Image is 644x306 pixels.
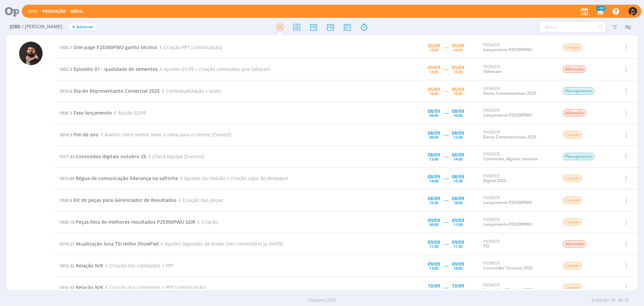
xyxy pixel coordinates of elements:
span: / [PERSON_NAME] [22,24,62,30]
span: Ajustes da revisão + criação capa do destaque [178,175,288,181]
span: ----- [443,44,448,50]
div: 09/09 [428,218,440,223]
div: 08/09 [428,131,440,135]
a: 1815.65Régua de comunicação liderança na safrinha [59,175,178,181]
a: 1930.10Peças lista de melhores resultados P25300PWU GDR [59,219,195,225]
a: Conteúdos Técnicos 2025 [483,287,533,293]
span: ----- [443,262,448,269]
span: Criação dos conteúdos + PPT [continuação] [103,284,206,291]
span: Peças lista de melhores resultados P25300PWU GDR [76,219,195,225]
a: 1517.43Conteúdos digitais outubro 25 [59,153,146,160]
div: 08/09 [452,196,464,201]
button: Jobs [26,9,40,14]
a: 1852.3Episódio 01 - qualidade de sementes [59,66,158,72]
a: Jobs [28,8,38,14]
div: 09/09 [452,218,464,223]
span: Planejamento [563,153,594,160]
a: Conteúdos_digitais_mensais [483,156,538,162]
span: Conteúdos digitais outubro 25 [76,153,146,160]
div: PIONEER [483,283,552,293]
div: 10:00 [453,114,463,117]
div: 08/09 [428,109,440,114]
div: 13:00 [429,266,438,270]
div: 14:00 [429,70,438,74]
span: Criação [563,218,582,226]
button: +99 [593,5,607,17]
div: 12:00 [453,135,463,139]
div: PIONEER [483,64,552,74]
span: Régua de comunicação liderança na safrinha [76,175,178,181]
span: 1930.7 [59,44,72,50]
div: PIONEER [483,174,552,183]
button: D [628,5,637,17]
input: Busca [539,21,606,32]
span: 1852.3 [59,66,72,72]
div: 11:30 [453,245,463,248]
div: 18:00 [453,92,463,95]
a: TSI [483,243,489,249]
a: Datas Comemorativas 2025 [483,134,536,140]
span: Alteração [563,65,586,73]
span: + [72,24,75,31]
div: 11:00 [429,245,438,248]
div: 05/09 [428,87,440,92]
span: One page P25300PWU ganho técnico [73,44,158,50]
div: PIONEER [483,195,552,205]
div: 05/09 [452,65,464,70]
div: 05/09 [452,43,464,48]
div: 14:00 [453,157,463,161]
span: de [618,297,623,304]
a: 1930.7One page P25300PWU ganho técnico [59,44,158,50]
span: ----- [443,131,448,138]
a: Lançamento P25300PWU [483,221,532,227]
div: 05/09 [428,65,440,70]
a: Datas Comemorativas 2025 [483,90,536,96]
span: ----- [443,175,448,181]
span: 1519.27 [59,241,74,247]
img: D [629,7,637,15]
span: ----- [443,241,448,247]
button: Mídia [68,9,85,14]
span: ----- [443,153,448,160]
div: 10/09 [452,283,464,288]
span: 1815.65 [59,175,74,181]
div: PIONEER [483,86,552,96]
span: Contextualização + brain [160,88,221,94]
div: 09:45 [429,114,438,117]
span: Alteração [563,109,586,117]
div: 15:30 [429,201,438,205]
button: Produção [40,9,68,14]
span: Criação [563,131,582,138]
div: 12:00 [453,288,463,292]
div: 14:00 [429,179,438,183]
div: 08/09 [452,174,464,179]
span: 16 [610,297,615,304]
span: +99 [596,6,605,11]
div: 09/09 [452,262,464,266]
a: 1930.6Kit de peças para Gerenciador de Resultados [59,197,176,203]
a: Mídia [70,8,83,14]
div: 08/09 [452,131,464,135]
span: Atualização lona TSI milho ShowPad [76,241,159,247]
div: 08/09 [428,196,440,201]
div: 16:00 [453,70,463,74]
span: Check equipe [Everest] [146,153,204,160]
span: 1517.43 [59,154,74,160]
span: 1930.3 [59,110,72,116]
span: Criação [195,219,218,225]
span: Criação dos conteúdos + PPT [103,262,174,269]
span: ----- [443,284,448,291]
div: PIONEER [483,239,552,249]
div: 14:00 [453,48,463,52]
div: 09:00 [429,223,438,226]
div: 15:30 [453,179,463,183]
span: Fim de ano [73,131,99,138]
span: ----- [443,66,448,72]
a: 1816.32Relação N/K [59,284,103,291]
div: PIONEER [483,108,552,118]
span: ----- [443,88,448,94]
span: Criação [563,262,582,269]
div: 18:00 [453,201,463,205]
div: 08/09 [428,174,440,179]
span: ----- [443,219,448,225]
